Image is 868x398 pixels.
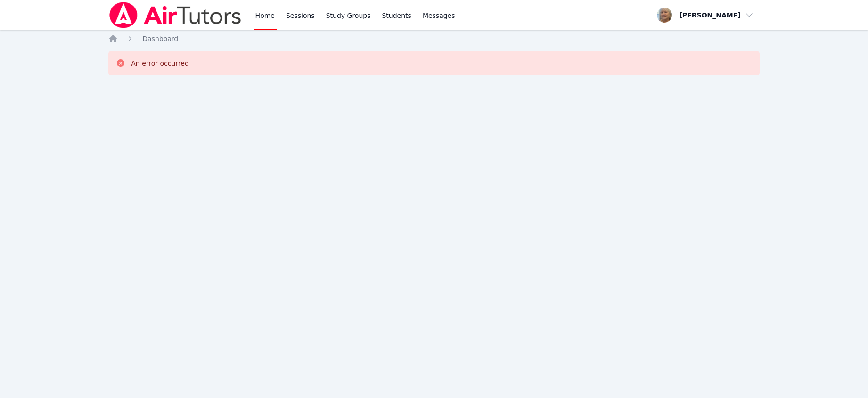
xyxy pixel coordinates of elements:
img: Air Tutors [108,2,242,28]
a: Dashboard [142,34,178,43]
span: Dashboard [142,35,178,42]
div: An error occurred [131,58,189,68]
span: Messages [423,11,455,20]
nav: Breadcrumb [108,34,760,43]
